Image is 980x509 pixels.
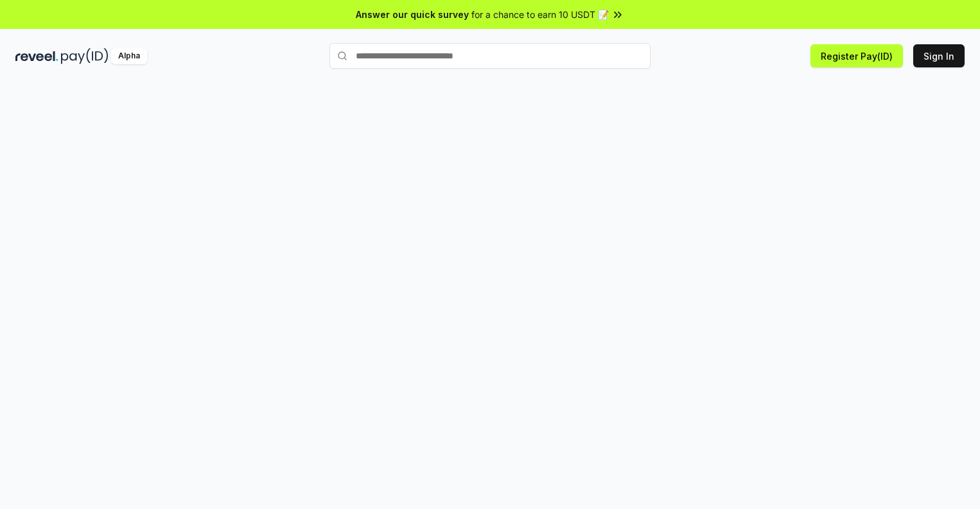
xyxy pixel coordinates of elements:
[810,44,903,67] button: Register Pay(ID)
[471,8,609,21] span: for a chance to earn 10 USDT 📝
[61,48,109,64] img: pay_id
[356,8,469,21] span: Answer our quick survey
[15,48,58,64] img: reveel_dark
[913,44,965,67] button: Sign In
[111,48,147,64] div: Alpha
